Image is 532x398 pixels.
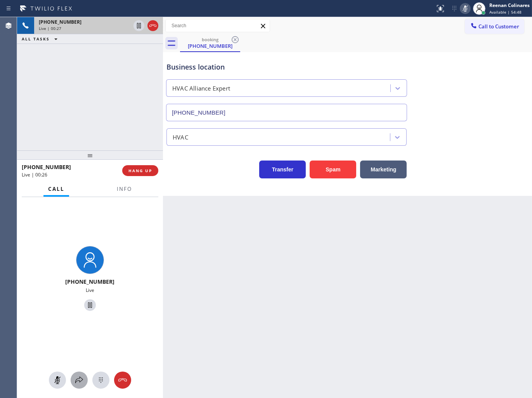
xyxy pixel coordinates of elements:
[166,104,407,121] input: Phone Number
[117,185,132,192] span: Info
[39,19,81,25] span: [PHONE_NUMBER]
[259,161,306,178] button: Transfer
[133,20,144,31] button: Hold Customer
[166,62,407,72] div: Business location
[84,299,96,311] button: Hold Customer
[478,23,519,30] span: Call to Customer
[22,163,71,171] span: [PHONE_NUMBER]
[310,161,356,178] button: Spam
[489,9,522,15] span: Available | 54:48
[22,36,50,42] span: ALL TASKS
[71,372,88,389] button: Open directory
[147,20,158,31] button: Hang up
[49,372,66,389] button: Mute
[128,168,152,173] span: HANG UP
[43,182,69,197] button: Call
[465,19,524,34] button: Call to Customer
[489,2,530,9] div: Reenan Colinares
[86,287,94,293] span: Live
[48,185,64,192] span: Call
[173,133,188,141] div: HVAC
[460,3,471,14] button: Mute
[39,26,61,31] span: Live | 00:27
[181,35,239,51] div: (562) 844-2060
[17,34,65,44] button: ALL TASKS
[360,161,407,178] button: Marketing
[172,84,230,93] div: HVAC Alliance Expert
[114,372,131,389] button: Hang up
[166,19,270,32] input: Search
[122,165,158,176] button: HANG UP
[66,278,115,285] span: [PHONE_NUMBER]
[22,171,47,178] span: Live | 00:26
[112,182,137,197] button: Info
[92,372,109,389] button: Open dialpad
[181,42,239,49] div: [PHONE_NUMBER]
[181,37,239,42] div: booking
